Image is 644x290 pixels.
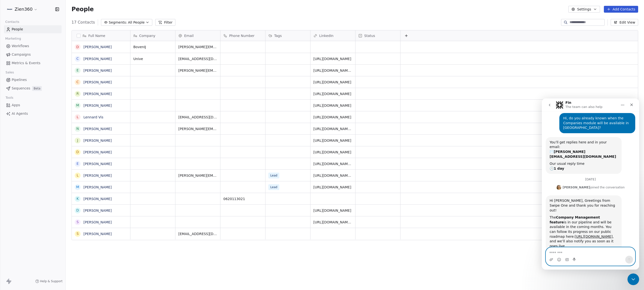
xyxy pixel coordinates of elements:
a: [PERSON_NAME] [83,150,112,154]
a: [PERSON_NAME] [83,45,112,49]
span: AI Agents [12,111,28,116]
span: [EMAIL_ADDRESS][DOMAIN_NAME] [178,115,217,120]
div: Email [175,30,220,41]
a: [URL][DOMAIN_NAME][PERSON_NAME] [313,174,380,177]
span: People [12,27,23,32]
div: grid [130,41,638,274]
span: Phone Number [229,33,254,38]
span: Contacts [3,18,21,26]
a: [PERSON_NAME] [83,220,112,224]
div: E [77,161,79,166]
span: Unive [133,56,172,61]
span: BovenIJ [133,44,172,49]
a: [PERSON_NAME] [83,209,112,212]
span: Help & Support [40,279,63,283]
button: Add Contacts [604,6,638,13]
span: Pipelines [12,77,27,82]
a: [URL][DOMAIN_NAME] [313,185,351,189]
div: R [76,91,79,96]
a: AI Agents [4,110,62,118]
a: [URL][DOMAIN_NAME] [313,57,351,61]
span: Status [364,33,375,38]
span: Tools [3,94,15,101]
a: [PERSON_NAME] [83,197,112,201]
span: Apps [12,103,20,108]
a: [URL][DOMAIN_NAME] [313,139,351,142]
div: D [76,44,79,50]
div: M [76,103,79,108]
span: Tags [274,33,282,38]
span: [EMAIL_ADDRESS][DOMAIN_NAME] [178,56,217,61]
div: Company [130,30,175,41]
div: D [76,149,79,155]
span: [PERSON_NAME][EMAIL_ADDRESS][DOMAIN_NAME] [178,44,217,49]
a: [URL][DOMAIN_NAME][PERSON_NAME] [313,127,380,131]
span: [PERSON_NAME][EMAIL_ADDRESS][DOMAIN_NAME] [178,68,217,73]
iframe: Intercom live chat [542,98,639,270]
a: Pipelines [4,76,62,84]
a: [URL][DOMAIN_NAME] [313,150,351,154]
a: Campaigns [4,51,62,59]
button: Zien360 [6,5,39,13]
div: LinkedIn [310,30,355,41]
div: L [77,173,79,178]
a: Workflows [4,42,62,50]
a: [URL][DOMAIN_NAME] [313,209,351,212]
div: K [76,196,79,201]
span: Sales [3,69,16,76]
span: Campaigns [12,52,31,57]
div: C [76,79,79,85]
span: Lead [268,173,279,178]
span: LinkedIn [319,33,334,38]
a: [PERSON_NAME] [83,139,112,142]
div: Phone Number [220,30,265,41]
a: [URL][DOMAIN_NAME] [313,92,351,96]
span: People [72,6,94,13]
a: [PERSON_NAME] [83,185,112,189]
div: C [76,56,79,61]
a: Apps [4,101,62,109]
span: Zien360 [15,6,33,12]
a: People [4,25,62,33]
button: Filter [155,19,175,26]
span: [PERSON_NAME][EMAIL_ADDRESS][DOMAIN_NAME] [178,173,217,178]
span: 0620113021 [223,196,262,201]
span: Workflows [12,44,29,49]
span: [PERSON_NAME][EMAIL_ADDRESS][DOMAIN_NAME] [178,126,217,131]
span: Segments: [109,20,127,25]
div: L [77,114,79,120]
div: D [76,208,79,213]
div: M [76,185,79,190]
span: [EMAIL_ADDRESS][DOMAIN_NAME] [178,231,217,236]
a: SequencesBeta [4,84,62,92]
a: [URL][DOMAIN_NAME][PERSON_NAME] [313,220,380,224]
span: Marketing [3,35,23,42]
button: Edit View [611,19,638,26]
div: J [77,138,78,143]
a: [PERSON_NAME] [83,162,112,166]
a: [URL][DOMAIN_NAME] [313,104,351,107]
a: [URL][DOMAIN_NAME] [313,80,351,84]
a: [URL][DOMAIN_NAME] [313,115,351,119]
div: grid [72,41,130,274]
